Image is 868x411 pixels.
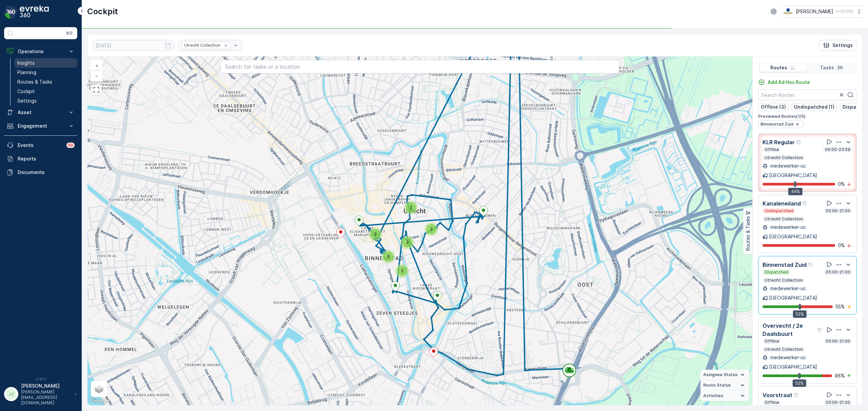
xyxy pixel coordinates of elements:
[21,383,71,389] p: [PERSON_NAME]
[769,224,806,231] p: medewerker-uc
[783,5,863,18] button: [PERSON_NAME](+02:00)
[745,216,751,251] p: Routes & Tasks
[838,181,845,188] p: 0 %
[18,169,75,176] p: Documents
[764,269,789,275] p: Dispatched
[769,163,806,169] p: medewerker-uc
[836,9,853,14] p: ( +02:00 )
[15,58,77,68] a: Insights
[20,5,49,19] img: logo_dark-DEwI_e13.png
[769,285,806,292] p: medewerker-uc
[761,122,793,127] span: Binnenstad Zuid
[769,172,817,179] p: [GEOGRAPHIC_DATA]
[18,48,64,55] p: Operations
[4,45,77,58] button: Operations
[4,152,77,166] a: Reports
[220,60,619,73] input: Search for tasks or a location
[763,322,816,338] p: Overvecht / 2e Daalsbuurt
[802,201,808,206] div: Help Tooltip Icon
[4,138,77,152] a: Events99
[93,40,174,51] input: dd/mm/yyyy
[794,392,799,398] div: Help Tooltip Icon
[838,242,845,249] p: 0 %
[796,8,833,15] p: [PERSON_NAME]
[381,250,395,263] div: 3
[769,233,817,240] p: [GEOGRAPHIC_DATA]
[17,69,36,76] p: Planning
[4,166,77,179] a: Documents
[92,71,102,81] a: Zoom Out
[4,383,77,406] button: JJ[PERSON_NAME][PERSON_NAME][EMAIL_ADDRESS][DOMAIN_NAME]
[395,264,409,278] div: 2
[835,372,845,379] p: 86 %
[788,188,803,195] div: 44%
[764,400,780,405] p: Offline
[764,208,794,214] p: Undispatched
[95,73,99,79] span: −
[837,65,843,70] p: 20
[15,96,77,106] a: Settings
[18,109,64,116] p: Asset
[790,65,794,70] p: ...
[819,40,857,51] button: Settings
[758,79,810,86] a: Add Ad Hoc Route
[4,5,18,19] img: logo
[703,383,731,388] span: Route Status
[770,64,787,71] p: Routes
[6,389,17,399] div: JJ
[764,216,804,222] p: Utrecht Collection
[832,42,853,49] p: Settings
[92,61,102,71] a: Zoom In
[764,155,804,160] p: Utrecht Collection
[701,370,749,380] summary: Assignee Status
[764,339,780,344] p: Offline
[764,347,804,352] p: Utrecht Collection
[18,142,62,149] p: Events
[703,372,737,377] span: Assignee Status
[701,380,749,391] summary: Route Status
[769,364,817,370] p: [GEOGRAPHIC_DATA]
[92,382,106,396] a: Layers
[21,389,71,406] p: [PERSON_NAME][EMAIL_ADDRESS][DOMAIN_NAME]
[425,222,438,236] div: 2
[808,262,813,267] div: Help Tooltip Icon
[4,119,77,133] button: Engagement
[825,400,851,405] p: 05:00-21:00
[15,87,77,96] a: Cockpit
[95,63,98,68] span: +
[794,104,834,110] p: Undispatched (1)
[758,103,789,111] button: Offline (3)
[404,201,418,214] div: 2
[763,261,807,269] p: Binnenstad Zuid
[15,68,77,77] a: Planning
[89,396,112,405] a: Open this area in Google Maps (opens a new window)
[430,226,433,232] span: 2
[758,89,857,100] input: Search Routes
[764,278,804,283] p: Utrecht Collection
[701,391,749,401] summary: Activities
[4,106,77,119] button: Asset
[66,30,73,36] p: ⌘B
[87,6,118,17] p: Cockpit
[783,8,793,15] img: basis-logo_rgb2x.png
[769,295,817,301] p: [GEOGRAPHIC_DATA]
[18,155,75,162] p: Reports
[793,380,806,387] div: 52%
[824,147,851,152] p: 05:00-23:59
[764,147,780,152] p: Offline
[825,208,851,214] p: 05:00-21:00
[17,98,37,104] p: Settings
[89,396,112,405] img: Google
[374,232,377,237] span: 3
[820,64,834,71] p: Tasks
[763,199,801,208] p: Kanaleneiland
[17,88,35,95] p: Cockpit
[410,205,412,210] span: 2
[761,104,786,110] p: Offline (3)
[758,114,857,119] p: Previewed Routes ( 1 / 5 )
[4,377,77,381] span: v 1.51.1
[825,339,851,344] p: 05:00-21:00
[369,228,382,241] div: 3
[769,354,806,361] p: medewerker-uc
[817,327,823,332] div: Help Tooltip Icon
